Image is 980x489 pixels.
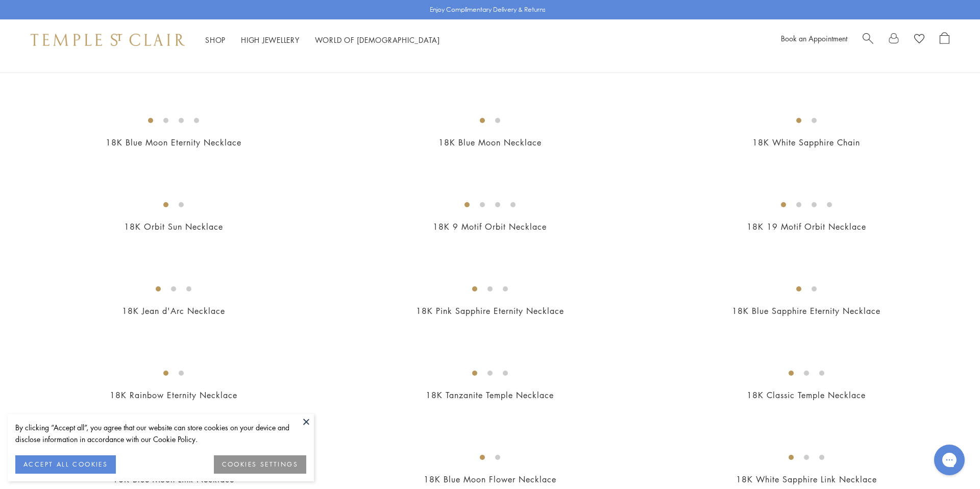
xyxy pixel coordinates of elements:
[914,32,924,47] a: View Wishlist
[214,455,306,474] button: COOKIES SETTINGS
[15,455,116,474] button: ACCEPT ALL COOKIES
[747,221,866,232] a: 18K 19 Motif Orbit Necklace
[113,474,234,485] a: 18K Blue Moon Link Necklace
[15,422,306,445] div: By clicking “Accept all”, you agree that our website can store cookies on your device and disclos...
[124,221,223,232] a: 18K Orbit Sun Necklace
[438,137,542,148] a: 18K Blue Moon Necklace
[416,305,564,316] a: 18K Pink Sapphire Eternity Necklace
[110,389,237,401] a: 18K Rainbow Eternity Necklace
[940,32,949,47] a: Open Shopping Bag
[122,305,225,316] a: 18K Jean d'Arc Necklace
[929,441,970,479] iframe: Gorgias live chat messenger
[747,389,866,401] a: 18K Classic Temple Necklace
[424,474,556,485] a: 18K Blue Moon Flower Necklace
[31,34,185,46] img: Temple St. Clair
[205,35,226,45] a: ShopShop
[205,34,440,46] nav: Main navigation
[752,137,860,148] a: 18K White Sapphire Chain
[430,5,546,15] p: Enjoy Complimentary Delivery & Returns
[732,305,880,316] a: 18K Blue Sapphire Eternity Necklace
[426,389,554,401] a: 18K Tanzanite Temple Necklace
[781,33,847,43] a: Book an Appointment
[241,35,300,45] a: High JewelleryHigh Jewellery
[433,221,547,232] a: 18K 9 Motif Orbit Necklace
[863,32,873,47] a: Search
[106,137,241,148] a: 18K Blue Moon Eternity Necklace
[315,35,440,45] a: World of [DEMOGRAPHIC_DATA]World of [DEMOGRAPHIC_DATA]
[736,474,877,485] a: 18K White Sapphire Link Necklace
